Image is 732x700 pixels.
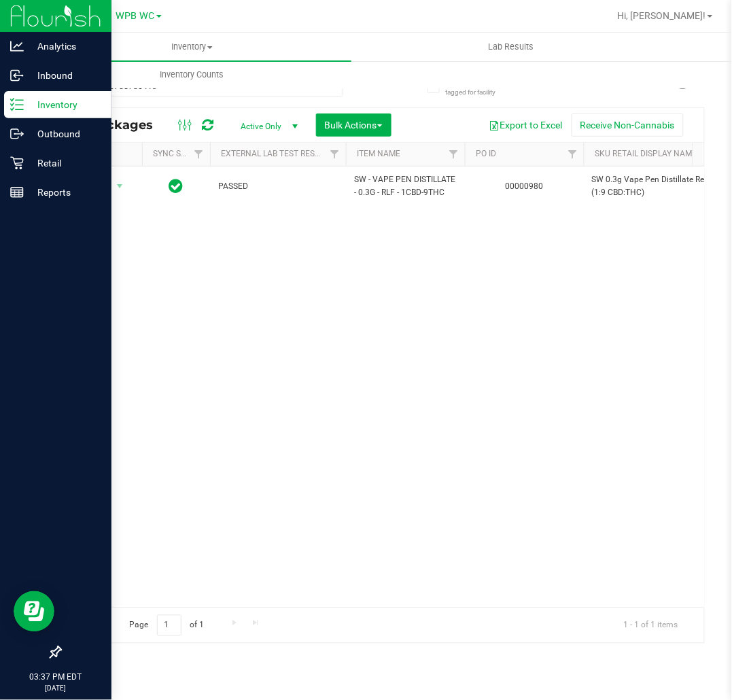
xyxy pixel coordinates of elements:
a: Sku Retail Display Name [595,149,697,158]
inline-svg: Inbound [10,69,24,82]
span: Lab Results [470,41,552,53]
span: All Packages [71,118,167,133]
p: Outbound [24,126,105,142]
span: Bulk Actions [325,120,383,130]
inline-svg: Retail [10,156,24,170]
p: Inventory [24,97,105,113]
button: Bulk Actions [316,113,391,137]
span: Hi, [PERSON_NAME]! [618,10,706,21]
inline-svg: Inventory [10,98,24,111]
iframe: Resource center [14,591,54,632]
p: [DATE] [6,684,105,694]
a: Filter [324,143,346,166]
a: Lab Results [351,33,670,61]
inline-svg: Analytics [10,39,24,53]
span: Page of 1 [118,615,215,636]
span: Inventory Counts [142,69,243,81]
input: 1 [157,615,181,636]
span: In Sync [169,177,184,196]
a: Filter [561,143,584,166]
button: Export to Excel [481,113,572,137]
a: Inventory Counts [33,60,351,89]
button: Receive Non-Cannabis [572,113,684,137]
p: 03:37 PM EDT [6,671,105,684]
a: Inventory [33,33,351,61]
span: 1 - 1 of 1 items [613,615,689,635]
inline-svg: Reports [10,186,24,199]
p: Retail [24,155,105,171]
a: Filter [188,143,210,166]
a: Item Name [357,149,400,158]
p: Inbound [24,67,105,84]
span: WPB WC [116,10,155,22]
span: select [111,177,128,196]
inline-svg: Outbound [10,127,24,141]
a: Sync Status [153,149,205,158]
a: PO ID [476,149,496,158]
span: SW 0.3g Vape Pen Distillate Relief (1:9 CBD:THC) [592,173,725,199]
span: Inventory [33,41,351,53]
a: External Lab Test Result [221,149,328,158]
a: 00000980 [506,181,544,191]
a: Filter [442,143,465,166]
span: SW - VAPE PEN DISTILLATE - 0.3G - RLF - 1CBD-9THC [354,173,457,199]
span: PASSED [218,180,338,193]
p: Reports [24,184,105,200]
p: Analytics [24,38,105,54]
